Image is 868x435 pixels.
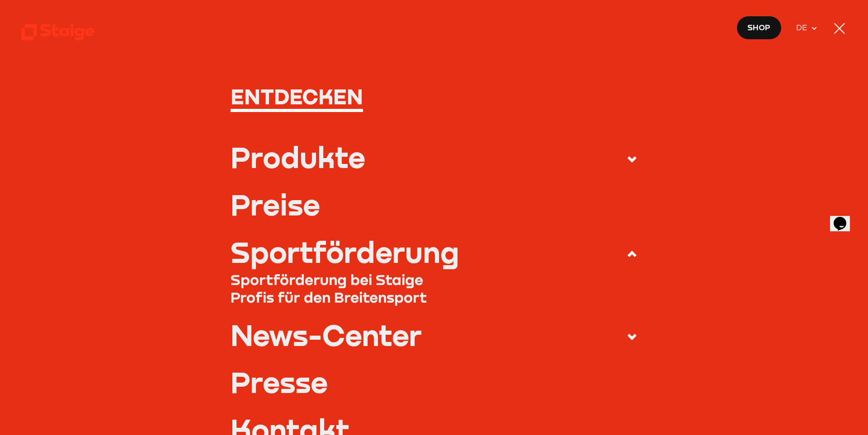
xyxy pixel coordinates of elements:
span: DE [796,22,811,34]
div: Sportförderung [231,238,459,266]
div: Produkte [231,143,365,171]
iframe: chat widget [830,204,859,231]
a: Preise [231,190,638,219]
a: Profis für den Breitensport [231,288,638,306]
div: News-Center [231,321,422,349]
span: Shop [747,21,770,34]
a: Shop [736,16,782,40]
a: Sportförderung bei Staige [231,271,638,289]
a: Presse [231,368,638,396]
